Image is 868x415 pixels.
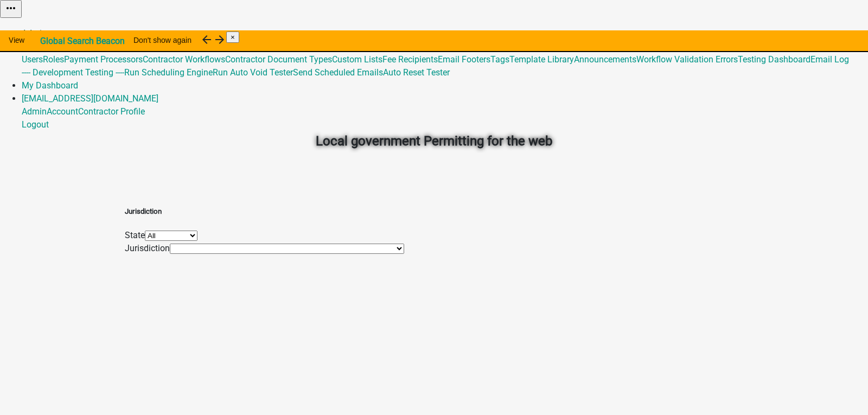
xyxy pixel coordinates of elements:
[231,33,235,41] span: ×
[125,230,145,240] label: State
[125,206,404,217] h5: Jurisdiction
[40,36,125,46] strong: Global Search Beacon
[226,31,239,43] button: Close
[200,33,213,46] i: arrow_back
[133,131,735,151] h2: Local government Permitting for the web
[213,33,226,46] i: arrow_forward
[125,30,200,50] button: Don't show again
[125,243,170,253] label: Jurisdiction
